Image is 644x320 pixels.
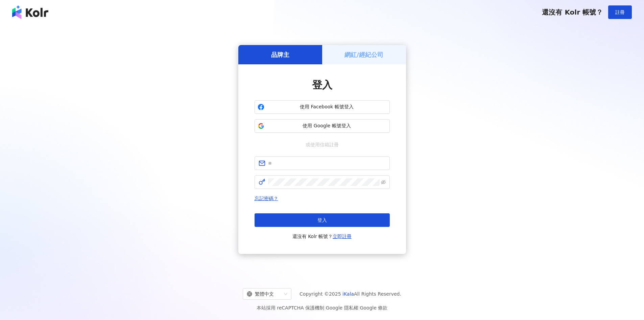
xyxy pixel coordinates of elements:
[358,305,360,311] span: |
[344,50,383,59] h5: 網紅/經紀公司
[333,234,352,239] a: 立即註冊
[615,9,625,15] span: 註冊
[292,232,352,240] span: 還沒有 Kolr 帳號？
[247,289,281,299] div: 繁體中文
[312,79,332,91] span: 登入
[257,304,387,312] span: 本站採用 reCAPTCHA 保護機制
[255,119,390,133] button: 使用 Google 帳號登入
[267,104,387,110] span: 使用 Facebook 帳號登入
[255,196,278,201] a: 忘記密碼？
[360,305,387,311] a: Google 條款
[342,291,354,297] a: iKala
[608,5,632,19] button: 註冊
[542,8,603,16] span: 還沒有 Kolr 帳號？
[326,305,358,311] a: Google 隱私權
[317,217,327,223] span: 登入
[267,123,387,129] span: 使用 Google 帳號登入
[300,290,401,298] span: Copyright © 2025 All Rights Reserved.
[324,305,326,311] span: |
[301,141,343,148] span: 或使用信箱註冊
[381,180,386,185] span: eye-invisible
[271,50,289,59] h5: 品牌主
[12,5,48,19] img: logo
[255,213,390,227] button: 登入
[255,100,390,114] button: 使用 Facebook 帳號登入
